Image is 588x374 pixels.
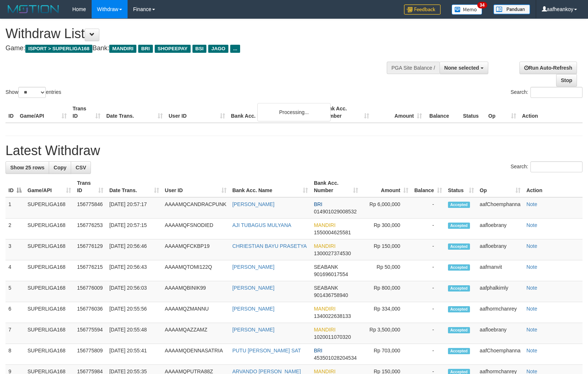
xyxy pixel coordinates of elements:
span: JAGO [208,45,228,53]
td: [DATE] 20:55:48 [106,323,162,344]
td: Rp 50,000 [361,260,411,281]
th: Status [460,102,485,123]
th: Bank Acc. Name: activate to sort column ascending [229,176,311,197]
img: Feedback.jpg [404,4,441,15]
td: AAAAMQZMANNU [162,302,229,323]
a: Show 25 rows [5,161,49,174]
span: ... [230,45,240,53]
td: AAAAMQTOMI122Q [162,260,229,281]
th: Balance: activate to sort column ascending [411,176,445,197]
td: aafloebrany [477,323,523,344]
label: Show entries [5,87,61,98]
td: 156775809 [74,344,106,365]
a: Note [526,264,537,270]
th: Bank Acc. Number: activate to sort column ascending [311,176,361,197]
td: SUPERLIGA168 [25,281,74,302]
th: User ID: activate to sort column ascending [162,176,229,197]
span: BRI [314,348,322,353]
td: [DATE] 20:55:56 [106,302,162,323]
td: 156776253 [74,219,106,239]
span: Accepted [448,285,470,291]
th: Amount [372,102,425,123]
span: MANDIRI [314,327,335,333]
td: 156775846 [74,197,106,219]
span: Show 25 rows [10,165,44,170]
th: Status: activate to sort column ascending [445,176,477,197]
td: Rp 150,000 [361,239,411,260]
td: AAAAMQBINIK99 [162,281,229,302]
span: Accepted [448,264,470,271]
a: CSV [71,161,91,174]
span: ISPORT > SUPERLIGA168 [25,45,92,53]
th: Action [519,102,583,123]
a: Copy [49,161,71,174]
label: Search: [511,87,583,98]
span: Accepted [448,223,470,229]
td: 8 [5,344,25,365]
th: ID [5,102,17,123]
td: 2 [5,219,25,239]
img: panduan.png [493,4,530,14]
th: Trans ID: activate to sort column ascending [74,176,106,197]
a: AJI TUBAGUS MULYANA [232,222,291,228]
span: 34 [477,2,487,8]
td: - [411,302,445,323]
a: Note [526,327,537,333]
span: Accepted [448,243,470,250]
a: Note [526,201,537,207]
td: AAAAMQCANDRACPUNK [162,197,229,219]
span: CSV [76,165,86,170]
a: Note [526,222,537,228]
span: Copy 014901029008532 to clipboard [314,209,357,214]
a: Stop [556,74,577,87]
span: SEABANK [314,264,338,270]
td: [DATE] 20:56:03 [106,281,162,302]
a: Note [526,306,537,312]
td: 7 [5,323,25,344]
td: aafloebrany [477,219,523,239]
input: Search: [530,161,583,172]
td: - [411,239,445,260]
td: - [411,197,445,219]
h1: Withdraw List [5,26,385,41]
td: [DATE] 20:57:15 [106,219,162,239]
a: Note [526,285,537,291]
td: AAAAMQFSNODIED [162,219,229,239]
th: Action [523,176,583,197]
td: Rp 3,500,000 [361,323,411,344]
span: SHOPEEPAY [155,45,191,53]
span: MANDIRI [314,243,335,249]
td: SUPERLIGA168 [25,260,74,281]
th: Game/API [17,102,70,123]
select: Showentries [18,87,46,98]
td: SUPERLIGA168 [25,197,74,219]
td: - [411,281,445,302]
img: MOTION_logo.png [5,4,61,15]
td: [DATE] 20:55:41 [106,344,162,365]
a: [PERSON_NAME] [232,306,275,312]
td: 5 [5,281,25,302]
th: Op: activate to sort column ascending [477,176,523,197]
span: Accepted [448,306,470,312]
td: [DATE] 20:57:17 [106,197,162,219]
th: Amount: activate to sort column ascending [361,176,411,197]
th: User ID [166,102,228,123]
td: - [411,323,445,344]
div: Processing... [257,103,331,121]
span: Accepted [448,348,470,354]
th: Bank Acc. Name [228,102,319,123]
td: 156775594 [74,323,106,344]
td: aafhormchanrey [477,302,523,323]
a: CHRIESTIAN BAYU PRASETYA [232,243,307,249]
span: None selected [444,65,479,71]
td: Rp 800,000 [361,281,411,302]
a: [PERSON_NAME] [232,285,275,291]
a: Note [526,348,537,353]
td: 156776215 [74,260,106,281]
td: 156776129 [74,239,106,260]
div: PGA Site Balance / [387,62,440,74]
span: Copy 1300027374530 to clipboard [314,250,351,256]
td: AAAAMQDENNASATRIA [162,344,229,365]
th: Bank Acc. Number [319,102,372,123]
td: aafmanvit [477,260,523,281]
